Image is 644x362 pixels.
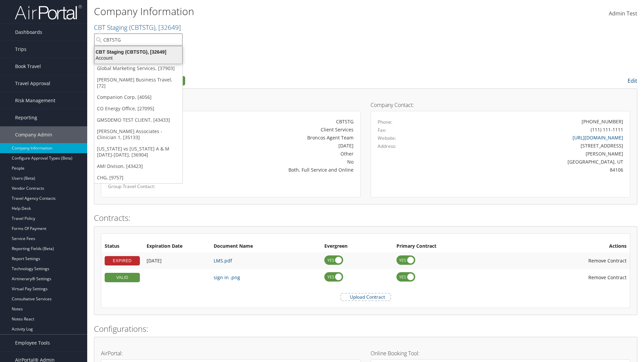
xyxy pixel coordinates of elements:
div: No [193,158,354,165]
h1: Company Information [94,4,456,18]
div: 84106 [442,166,624,173]
div: [GEOGRAPHIC_DATA], UT [442,158,624,165]
div: CBTSTG [193,118,354,125]
div: Other [193,150,354,157]
div: [STREET_ADDRESS] [442,142,624,149]
a: [PERSON_NAME] Business Travel, [72] [94,74,182,92]
div: [PHONE_NUMBER] [582,118,623,125]
h2: Configurations: [94,323,637,335]
label: Phone: [378,119,392,125]
div: [DATE] [193,142,354,149]
a: [URL][DOMAIN_NAME] [573,134,623,141]
a: Edit [628,77,637,84]
img: airportal-logo.png [15,4,82,20]
th: Evergreen [321,240,393,252]
span: Risk Management [15,92,55,109]
a: LMS.pdf [214,257,232,264]
div: Both, Full Service and Online [193,166,354,173]
label: Address: [378,143,396,149]
a: sign in .png [214,274,240,281]
i: Remove Contract [582,254,588,267]
span: Trips [15,41,26,58]
h4: Online Booking Tool: [371,351,630,356]
div: (111) 111-1111 [591,126,623,133]
span: Reporting [15,109,37,126]
div: Broncos Agent Team [193,134,354,141]
span: Travel Approval [15,75,50,92]
a: [PERSON_NAME] Associates - Clinician 1, [35133] [94,126,182,143]
span: Admin Test [609,10,637,17]
div: CBT Staging (CBTSTG), [32649] [91,49,186,55]
span: Remove Contract [588,274,627,281]
div: Account [91,55,186,61]
a: CO Energy Office, [27095] [94,103,182,114]
label: Website: [378,135,396,141]
span: Employee Tools [15,335,50,351]
a: Companion Corp, [4056] [94,92,182,103]
th: Document Name [210,240,321,252]
span: Company Admin [15,126,52,143]
a: Global Marketing Services, [37903] [94,63,182,74]
label: Fax: [378,127,386,133]
span: Dashboards [15,24,42,41]
span: Book Travel [15,58,41,75]
th: Actions [505,240,630,252]
a: GMSDEMO TEST CLIENT, [43433] [94,114,182,126]
h2: Company Profile: [94,75,453,86]
h4: Company Contact: [371,102,630,108]
label: Upload Contract [341,294,390,300]
i: Remove Contract [582,271,588,284]
div: EXPIRED [105,256,140,265]
a: [US_STATE] vs [US_STATE] A & M [DATE]-[DATE], [36904] [94,143,182,161]
span: ( CBTSTG ) [129,23,155,32]
h2: Contracts: [94,212,637,224]
a: CHG, [9757] [94,172,182,183]
th: Primary Contract [393,240,505,252]
span: , [ 32649 ] [155,23,181,32]
div: Add/Edit Date [147,258,207,264]
a: Admin Test [609,3,637,24]
a: CBT Staging [94,23,181,32]
div: Add/Edit Date [147,275,207,281]
h4: Account Details: [101,102,361,108]
div: [PERSON_NAME] [442,150,624,157]
h4: AirPortal: [101,351,361,356]
th: Expiration Date [143,240,210,252]
input: Search Accounts [94,34,182,46]
div: Client Services [193,126,354,133]
th: Status [101,240,143,252]
div: VALID [105,273,140,282]
label: Group Travel Contact: [108,183,183,190]
span: [DATE] [147,257,162,264]
span: Remove Contract [588,257,627,264]
a: AMI Divison, [43423] [94,161,182,172]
